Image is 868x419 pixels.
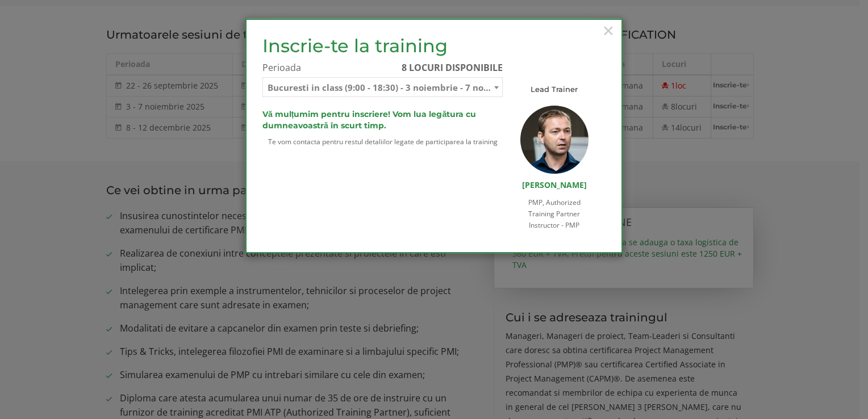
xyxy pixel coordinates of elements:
[262,36,503,56] h2: Inscrie-te la training
[520,85,589,93] h3: Lead Trainer
[262,108,503,131] div: Vă mulțumim pentru inscriere! Vom lua legătura cu dumneavoastră în scurt timp.
[601,18,616,43] button: Close
[402,61,407,74] span: 8
[262,137,503,146] small: Te vom contacta pentru restul detaliilor legate de participarea la training
[263,78,502,98] span: Bucuresti in class (9:00 - 18:30) - 3 noiembrie - 7 noiembrie 2025
[601,15,616,46] span: ×
[262,77,503,97] span: Bucuresti in class (9:00 - 18:30) - 3 noiembrie - 7 noiembrie 2025
[262,61,503,74] label: Perioada
[528,198,581,230] span: PMP, Authorized Training Partner Instructor - PMP
[522,179,587,190] a: [PERSON_NAME]
[409,61,503,74] span: locuri disponibile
